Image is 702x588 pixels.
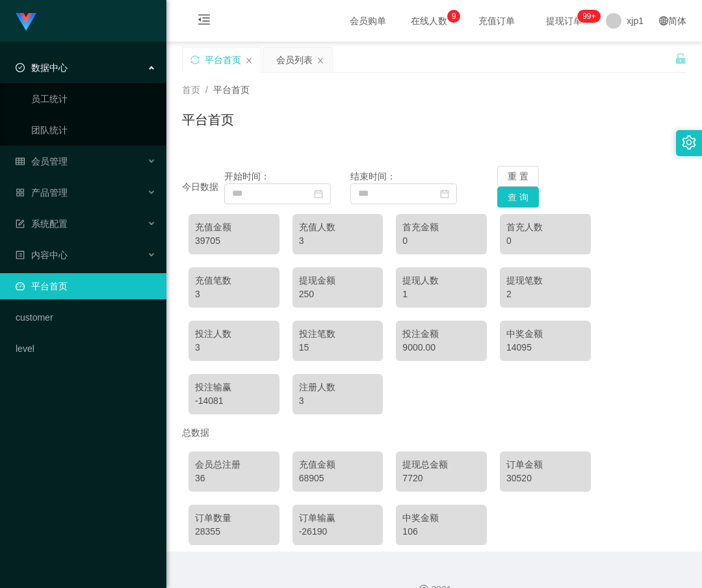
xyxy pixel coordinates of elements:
[404,16,454,25] span: 在线人数
[299,327,377,341] div: 投注笔数
[224,171,270,181] span: 开始时间：
[539,16,589,25] span: 提现订单
[245,57,253,64] i: 图标: close
[402,274,480,287] div: 提现人数
[506,220,584,234] div: 首充人数
[16,187,68,198] span: 产品管理
[195,287,273,301] div: 3
[402,525,480,539] div: 106
[299,458,377,472] div: 充值金额
[299,220,377,234] div: 充值人数
[205,85,208,95] span: /
[182,180,224,194] div: 今日数据
[195,234,273,248] div: 39705
[31,117,156,143] a: 团队统计
[452,10,456,23] p: 9
[195,327,273,341] div: 投注人数
[506,341,584,354] div: 14095
[402,234,480,248] div: 0
[299,525,377,539] div: -26190
[402,287,480,301] div: 1
[659,16,668,25] i: 图标: global
[195,525,273,539] div: 28355
[16,157,25,166] i: 图标: table
[195,274,273,287] div: 充值笔数
[16,250,25,260] i: 图标: profile
[195,381,273,394] div: 投注输赢
[497,166,539,187] button: 重 置
[16,13,36,31] img: logo.9652507e.png
[299,287,377,301] div: 250
[16,219,25,228] i: 图标: form
[682,135,696,150] i: 图标: setting
[195,341,273,354] div: 3
[16,336,156,362] a: level
[299,381,377,394] div: 注册人数
[314,189,323,198] i: 图标: calendar
[472,16,521,25] span: 充值订单
[506,287,584,301] div: 2
[402,220,480,234] div: 首充金额
[402,327,480,341] div: 投注金额
[506,234,584,248] div: 0
[16,156,68,167] span: 会员管理
[16,62,68,73] span: 数据中心
[16,188,25,197] i: 图标: appstore-o
[16,273,156,299] a: 图标: dashboard平台首页
[16,219,68,229] span: 系统配置
[402,458,480,472] div: 提现总金额
[195,220,273,234] div: 充值金额
[402,341,480,354] div: 9000.00
[213,85,250,95] span: 平台首页
[16,250,68,260] span: 内容中心
[447,10,460,23] sup: 9
[299,234,377,248] div: 3
[299,341,377,354] div: 15
[190,55,200,64] i: 图标: sync
[182,85,200,95] span: 首页
[350,171,396,181] span: 结束时间：
[506,327,584,341] div: 中奖金额
[440,189,449,198] i: 图标: calendar
[497,187,539,207] button: 查 询
[577,10,601,23] sup: 209
[299,274,377,287] div: 提现金额
[16,63,25,72] i: 图标: check-circle-o
[506,274,584,287] div: 提现笔数
[195,394,273,408] div: -14081
[16,304,156,330] a: customer
[675,53,686,64] i: 图标: unlock
[205,47,241,72] div: 平台首页
[195,458,273,472] div: 会员总注册
[317,57,324,64] i: 图标: close
[182,1,226,42] i: 图标: menu-fold
[182,421,686,445] div: 总数据
[31,86,156,112] a: 员工统计
[506,458,584,472] div: 订单金额
[299,394,377,408] div: 3
[276,47,313,72] div: 会员列表
[182,110,234,129] h1: 平台首页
